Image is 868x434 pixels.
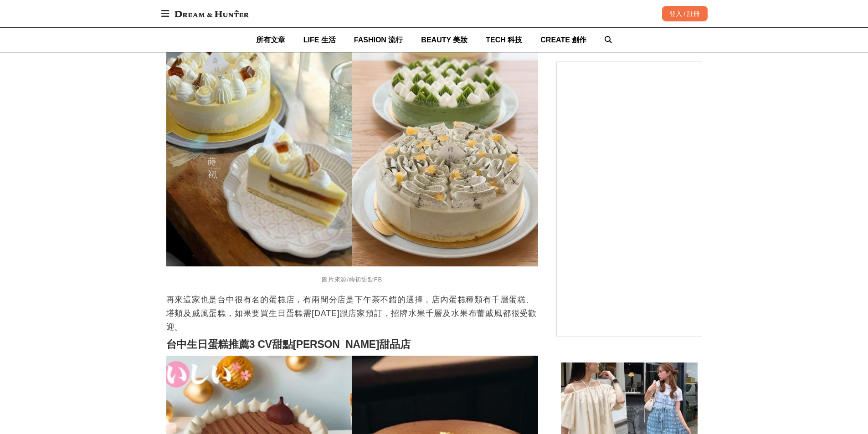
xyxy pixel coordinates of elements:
span: LIFE 生活 [303,36,336,44]
a: BEAUTY 美妝 [421,28,467,52]
strong: 台中生日蛋糕推薦3 CV甜點[PERSON_NAME]甜品店 [166,338,411,350]
div: 登入 / 註冊 [662,6,708,21]
img: Dream & Hunter [170,5,253,22]
a: CREATE 創作 [540,28,586,52]
span: BEAUTY 美妝 [421,36,467,44]
span: CREATE 創作 [540,36,586,44]
span: 所有文章 [256,36,285,44]
span: FASHION 流行 [354,36,403,44]
a: 所有文章 [256,28,285,52]
p: 再來這家也是台中很有名的蛋糕店，有兩間分店是下午茶不錯的選擇，店內蛋糕種類有千層蛋糕、塔類及戚風蛋糕，如果要買生日蛋糕需[DATE]跟店家預訂，招牌水果千層及水果布蕾戚風都很受歡迎。 [166,293,538,334]
a: LIFE 生活 [303,28,336,52]
img: 6家台中生日蛋糕推薦！網美蛋糕、客製蛋糕通通有，在地人口碑好評，跟著訂不踩雷 [166,34,538,266]
a: TECH 科技 [486,28,522,52]
span: TECH 科技 [486,36,522,44]
a: FASHION 流行 [354,28,403,52]
span: 圖片來源/蒔初甜點FB [322,276,382,283]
